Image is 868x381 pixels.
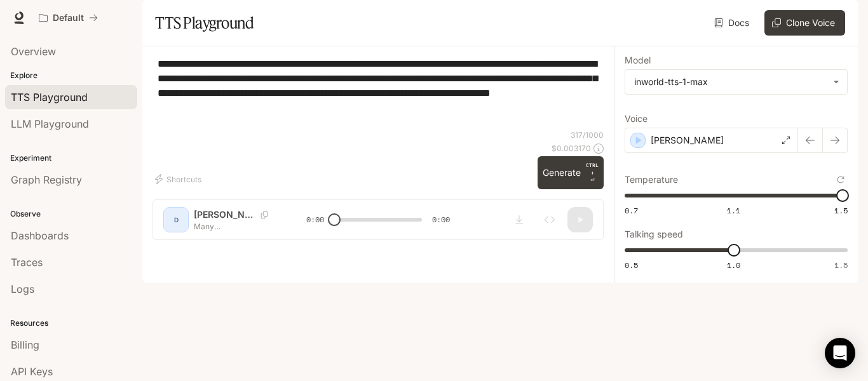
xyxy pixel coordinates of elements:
[586,161,599,184] p: ⏎
[552,143,591,154] p: $ 0.003170
[834,205,848,216] span: 1.5
[155,10,254,36] h1: TTS Playground
[764,10,845,36] button: Clone Voice
[625,230,683,239] p: Talking speed
[571,130,604,140] p: 317 / 1000
[538,156,604,189] button: GenerateCTRL +⏎
[33,5,104,30] button: All workspaces
[834,260,848,271] span: 1.5
[625,56,651,65] p: Model
[727,205,740,216] span: 1.1
[825,338,855,368] div: Open Intercom Messenger
[727,260,740,271] span: 1.0
[634,76,827,88] div: inworld-tts-1-max
[625,260,638,271] span: 0.5
[834,173,848,187] button: Reset to default
[53,13,84,23] p: Default
[712,10,754,36] a: Docs
[625,205,638,216] span: 0.7
[625,175,678,184] p: Temperature
[153,169,207,189] button: Shortcuts
[625,70,847,94] div: inworld-tts-1-max
[625,114,648,123] p: Voice
[586,161,599,177] p: CTRL +
[651,134,724,147] p: [PERSON_NAME]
